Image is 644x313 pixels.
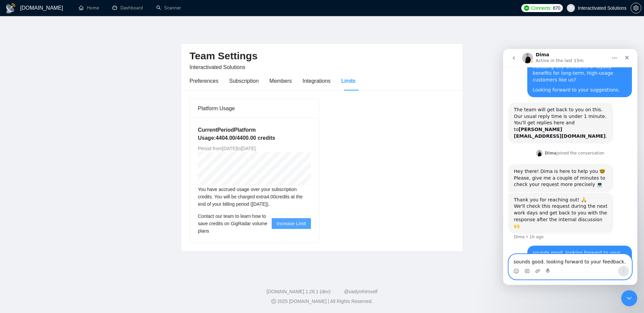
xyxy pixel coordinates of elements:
[229,77,259,85] div: Subscription
[272,218,311,229] button: Increase Limit
[42,102,53,107] b: Dima
[621,290,637,306] iframe: To enrich screen reader interactions, please activate Accessibility in Grammarly extension settings
[5,197,129,226] div: ivan@interactivated.me says…
[30,38,123,45] div: Looking forward to your suggestions.
[5,100,129,115] div: Dima says…
[5,298,639,305] div: 2025 [DOMAIN_NAME] | All Rights Reserved.
[531,4,551,12] span: Connects:
[5,144,110,185] div: Thank you for reaching out! 🙏We'll check this request during the next work days and get back to y...
[11,119,105,126] div: Hey there! Dima is here to help you 🤓
[24,197,129,218] div: sounds good. looking forward to your feedback. have a great day
[631,5,641,11] a: setting
[341,77,356,85] div: Limits
[156,5,181,11] a: searchScanner
[11,126,105,139] div: Please, give me a couple of minutes to check your request more precisely 💻
[271,299,276,304] span: copyright
[631,5,641,11] span: setting
[33,101,40,108] img: Profile image for Dima
[198,126,311,142] h5: Current Period Platform Usage: 4404.00 / 4400.00 credits
[198,186,311,208] div: You have accrued usage over your subscription credits. You will be charged extra 4.00 credits at ...
[5,54,129,100] div: AI Assistant from GigRadar 📡 says…
[277,220,306,227] span: Increase Limit
[303,77,331,85] div: Integrations
[569,6,573,10] span: user
[631,3,641,13] button: setting
[5,3,16,14] img: logo
[32,220,37,225] button: Upload attachment
[21,220,26,225] button: Gif picker
[5,115,129,144] div: Dima says…
[344,289,377,294] a: @vadymhimself
[43,220,48,225] button: Start recording
[503,49,637,285] iframe: To enrich screen reader interactions, please activate Accessibility in Grammarly extension settings
[524,5,529,11] img: upwork-logo.png
[553,4,560,12] span: 870
[42,101,101,107] div: joined the conversation
[115,217,126,228] button: Send a message…
[11,78,102,90] b: [PERSON_NAME][EMAIL_ADDRESS][DOMAIN_NAME]
[198,212,272,235] span: Contact our team to learn how to save credits on GigRadar volume plans
[11,58,105,90] div: The team will get back to you on this. Our usual reply time is under 1 minute. You'll get replies...
[11,186,41,190] div: Dima • 1h ago
[190,77,218,85] div: Preferences
[10,220,16,225] button: Emoji picker
[198,99,311,118] div: Platform Usage
[5,144,129,197] div: Dima says…
[267,289,331,294] a: [DOMAIN_NAME] 1.26.1 (dev)
[269,77,292,85] div: Members
[112,5,143,11] a: dashboardDashboard
[6,205,128,217] textarea: Message…
[11,148,105,181] div: Thank you for reaching out! 🙏 We'll check this request during the next work days and get back to ...
[79,5,99,11] a: homeHome
[30,201,123,214] div: sounds good. looking forward to your feedback. have a great day
[5,54,110,95] div: The team will get back to you on this. Our usual reply time is under 1 minute.You'll get replies ...
[198,146,257,151] span: Period from [DATE] to [DATE] .
[190,49,454,63] h2: Team Settings
[5,115,110,143] div: Hey there! Dima is here to help you 🤓Please, give me a couple of minutes to check your request mo...
[190,64,245,70] span: Interactivated Solutions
